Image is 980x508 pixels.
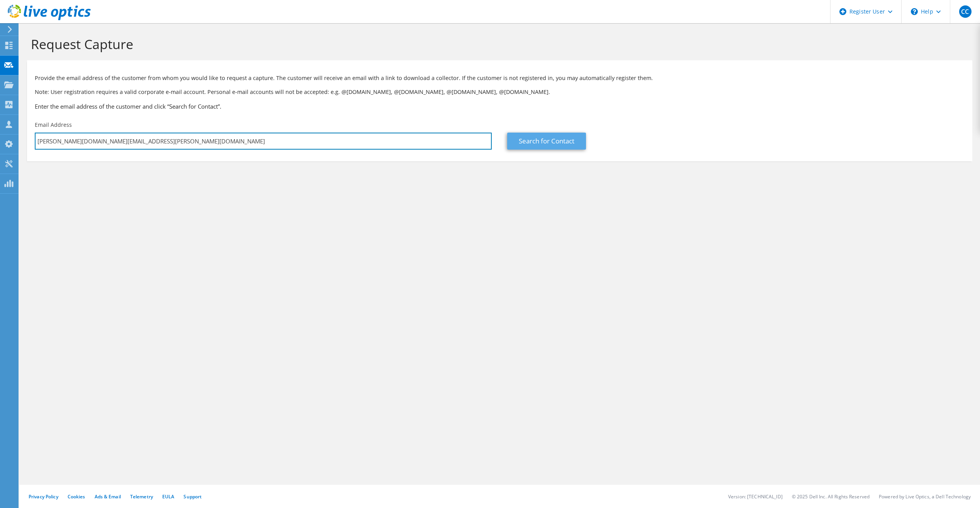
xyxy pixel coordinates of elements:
[507,133,586,150] a: Search for Contact
[68,493,85,500] a: Cookies
[183,493,202,500] a: Support
[959,5,972,18] span: CC
[95,493,121,500] a: Ads & Email
[35,74,965,82] p: Provide the email address of the customer from whom you would like to request a capture. The cust...
[911,8,918,15] svg: \n
[728,493,783,500] li: Version: [TECHNICAL_ID]
[31,36,965,52] h1: Request Capture
[35,88,965,96] p: Note: User registration requires a valid corporate e-mail account. Personal e-mail accounts will ...
[162,493,174,500] a: EULA
[35,121,72,129] label: Email Address
[35,102,965,111] h3: Enter the email address of the customer and click “Search for Contact”.
[879,493,971,500] li: Powered by Live Optics, a Dell Technology
[792,493,870,500] li: © 2025 Dell Inc. All Rights Reserved
[130,493,153,500] a: Telemetry
[29,493,58,500] a: Privacy Policy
